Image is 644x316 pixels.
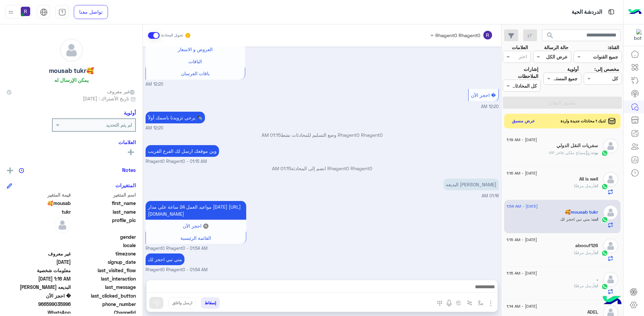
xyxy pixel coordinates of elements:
span: locale [72,242,136,249]
span: ChannelId [72,309,136,316]
img: tab [40,8,48,16]
img: send voice note [445,299,453,307]
h5: All is well [579,176,598,182]
small: تحويل المحادثة [161,33,183,38]
span: انت [595,250,598,255]
span: 12:20 AM [146,125,163,131]
p: 12/8/2025, 1:15 AM [146,145,219,157]
span: 966599035996 [7,301,71,308]
span: last_name [72,208,136,215]
span: 🔘 احجز الآن [183,223,209,229]
a: tab [55,5,69,19]
label: أولوية [567,66,579,73]
img: defaultAdmin.png [603,205,618,220]
label: مخصص إلى: [594,66,619,73]
h5: aboouf126 [575,243,598,248]
img: Trigger scenario [467,300,472,306]
span: [DATE] - 1:14 AM [506,303,537,309]
span: أرسل مرفقًا [574,183,595,188]
img: WhatsApp [601,183,608,190]
img: defaultAdmin.png [603,238,618,253]
h6: العلامات [7,139,136,145]
p: Rhagent0 Rhagent0 وضع التسليم للمحادثات نشط [146,131,499,138]
span: 12:20 AM [146,81,163,88]
span: لديك 1 محادثات جديدة واردة [560,118,606,124]
button: إسقاط [201,297,220,309]
img: profile [7,8,15,16]
p: 12/8/2025, 1:54 AM [146,201,246,220]
button: تطبيق الفلاتر [503,97,622,109]
span: Rhagent0 Rhagent0 - 01:15 AM [146,159,207,165]
label: العلامات [512,44,528,51]
span: tukr [7,208,71,215]
span: 2025-08-11T22:16:49.98Z [7,275,71,282]
span: قيمة المتغير [7,191,71,198]
span: انت [595,183,598,188]
img: Logo [628,5,642,19]
label: القناة: [608,44,619,51]
a: تواصل معنا [74,5,108,19]
span: 🥰mousab [7,200,71,207]
img: add [7,168,13,174]
span: 01:15 AM [272,166,291,171]
span: gender [72,233,136,240]
span: 2025-08-11T21:16:03.698Z [7,258,71,266]
span: 01:16 AM [482,193,499,198]
h5: . [597,276,598,282]
p: الدردشة الحية [572,8,602,17]
span: [DATE] - 1:16 AM [506,170,537,176]
label: إشارات الملاحظات [503,66,538,80]
button: Trigger scenario [464,297,475,308]
span: signup_date [72,258,136,266]
p: 12/8/2025, 1:16 AM [443,179,499,190]
img: tab [58,8,66,16]
span: مواعيد العمل 24 ساعة علي مدار [DATE] [URL][DOMAIN_NAME] [148,204,241,217]
span: profile_pic [72,217,136,232]
span: 2 [7,309,71,316]
span: بوت [591,150,598,155]
span: � احجز الآن [7,292,71,299]
span: اسم المتغير [72,191,136,198]
span: 01:15 AM [262,132,281,138]
span: Rhagent0 Rhagent0 - 01:54 AM [146,245,208,252]
span: last_message [72,284,136,291]
p: 12/8/2025, 1:54 AM [146,253,184,265]
img: 322853014244696 [630,29,642,41]
img: defaultAdmin.png [60,39,83,62]
img: hulul-logo.png [600,289,624,313]
span: [DATE] - 1:15 AM [506,270,537,276]
span: معلومات شخصية [7,267,71,274]
h5: سفريات النقل الدولي [556,143,598,148]
h5: 🥰mousab tukr [49,67,94,75]
h6: Notes [122,167,136,173]
button: search [542,29,558,44]
h5: ADEL [587,309,598,315]
span: أرسل مرفقًا [574,250,595,255]
button: select flow [475,297,486,308]
span: phone_number [72,301,136,308]
h5: 🥰mousab tukr [565,209,598,215]
span: last_clicked_button [72,292,136,299]
span: باقات العرسان [181,71,210,76]
span: timezone [72,250,136,257]
span: : مساج ملكي فاخر VIP [549,150,591,155]
p: Rhagent0 Rhagent0 انضم إلى المحادثة [146,165,499,172]
span: الرياض حي البديعه [7,284,71,291]
p: 12/8/2025, 12:20 AM [146,112,205,123]
span: last_visited_flow [72,267,136,274]
img: select flow [478,300,483,306]
img: defaultAdmin.png [603,138,618,153]
span: first_name [72,200,136,207]
span: أرسل مرفقًا [574,283,595,288]
span: 12:20 AM [481,104,499,109]
span: القائمة الرئيسية [180,235,211,241]
img: userImage [21,7,30,16]
button: ارسل واغلق [168,297,196,309]
span: غير معروف [7,250,71,257]
span: العروض و الاسعار [178,46,213,52]
h6: المتغيرات [115,182,136,188]
span: الباقات [189,59,202,64]
img: WhatsApp [601,283,608,290]
span: null [7,242,71,249]
img: make a call [437,301,442,306]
